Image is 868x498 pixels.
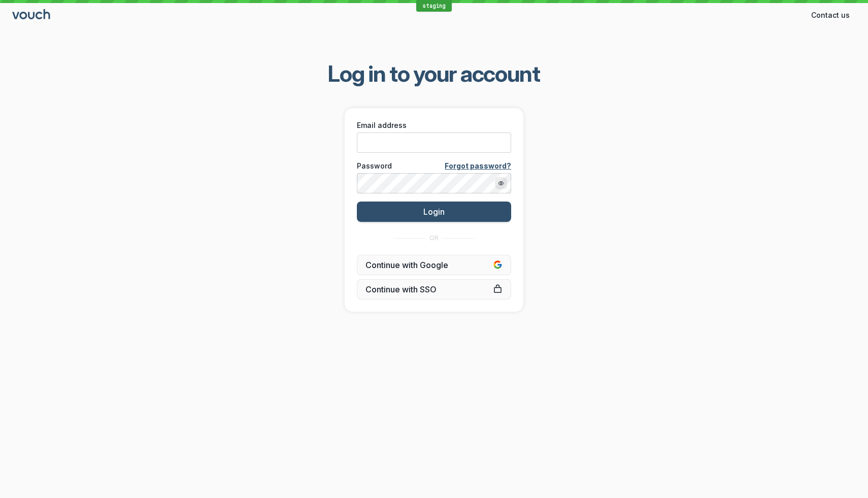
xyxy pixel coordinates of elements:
span: Password [357,161,392,171]
span: Continue with Google [365,260,503,270]
a: Continue with SSO [357,279,511,300]
button: Show password [495,177,507,189]
a: Forgot password? [445,161,511,171]
button: Continue with Google [357,255,511,275]
span: Email address [357,120,407,130]
span: Login [423,207,445,217]
a: Go to sign in [12,11,52,20]
button: Login [357,202,511,222]
span: Log in to your account [328,59,540,88]
span: OR [429,234,439,242]
button: Contact us [805,7,856,23]
span: Continue with SSO [365,284,503,294]
span: Contact us [811,10,850,20]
